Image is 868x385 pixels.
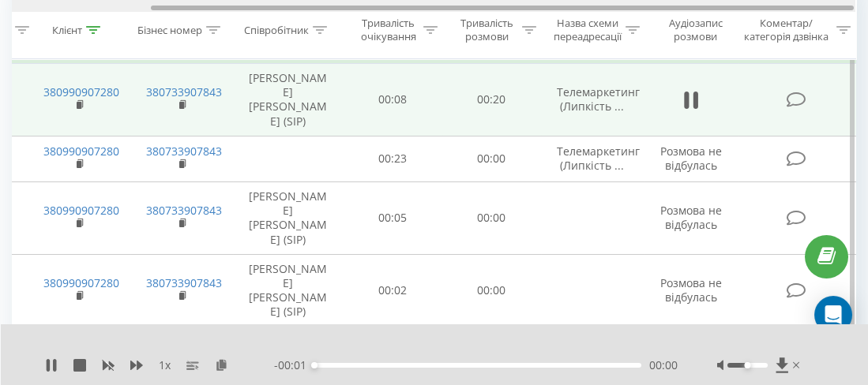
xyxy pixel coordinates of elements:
a: 380990907280 [43,203,119,218]
span: Розмова не відбулась [660,203,722,232]
a: 380733907843 [146,84,222,99]
div: Співробітник [244,23,309,36]
td: 00:00 [442,136,541,181]
div: Accessibility label [744,362,750,368]
a: 380733907843 [146,144,222,159]
a: 380990907280 [43,275,119,290]
span: 00:00 [649,357,678,373]
span: Розмова не відбулась [660,144,722,173]
td: 00:00 [442,182,541,255]
span: 1 x [159,357,171,373]
div: Тривалість розмови [456,17,518,43]
td: [PERSON_NAME] [PERSON_NAME] (SIP) [233,182,344,255]
a: 380733907843 [146,275,222,290]
td: 00:02 [344,254,442,327]
div: Назва схеми переадресації [554,17,622,43]
span: Телемаркетинг (Липкість ... [557,144,640,173]
a: 380733907843 [146,203,222,218]
div: Коментар/категорія дзвінка [740,17,832,43]
td: 00:05 [344,182,442,255]
div: Аудіозапис розмови [657,17,734,43]
div: Клієнт [52,23,82,36]
div: Тривалість очікування [357,17,419,43]
span: Телемаркетинг (Липкість ... [557,84,640,114]
td: [PERSON_NAME] [PERSON_NAME] (SIP) [233,64,344,136]
a: 380990907280 [43,84,119,99]
td: 00:23 [344,136,442,181]
td: [PERSON_NAME] [PERSON_NAME] (SIP) [233,254,344,327]
td: 00:20 [442,64,541,136]
td: 00:08 [344,64,442,136]
div: Open Intercom Messenger [814,296,852,334]
a: 380990907280 [43,144,119,159]
div: Accessibility label [311,362,318,368]
span: - 00:01 [274,357,314,373]
span: Розмова не відбулась [660,275,722,305]
div: Бізнес номер [137,23,202,36]
td: 00:00 [442,254,541,327]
